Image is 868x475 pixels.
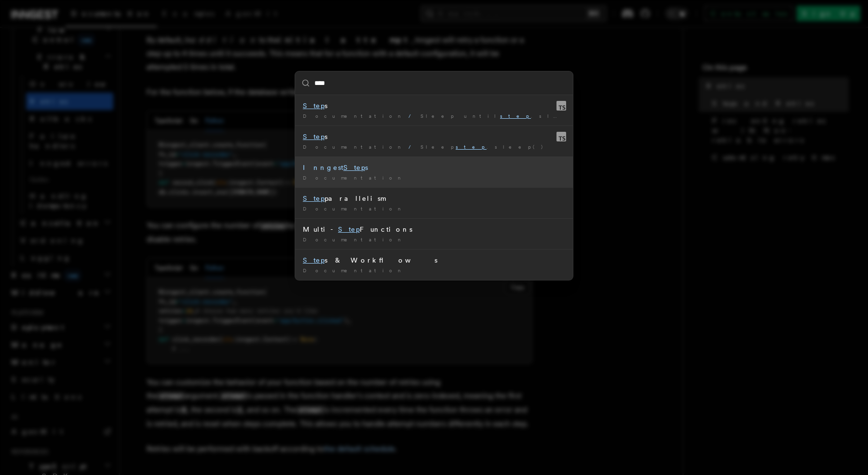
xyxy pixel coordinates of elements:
mark: Step [303,256,325,264]
span: Documentation [303,206,405,211]
span: / [408,113,417,119]
span: / [408,144,417,150]
div: s [303,101,565,111]
mark: Step [343,164,365,171]
div: Multi- Functions [303,224,565,234]
span: Documentation [303,267,405,273]
div: s & Workflows [303,255,565,265]
div: parallelism [303,194,565,203]
span: Documentation [303,237,405,242]
span: Documentation [303,144,405,150]
span: Sleep until .sleepUntil() [420,113,624,119]
span: Documentation [303,113,405,119]
span: Sleep .sleep() [420,144,549,150]
mark: step [500,113,531,119]
mark: Step [338,225,360,233]
span: Documentation [303,175,405,181]
div: Inngest s [303,163,565,172]
mark: Step [303,195,325,202]
mark: step [456,144,487,150]
mark: Step [303,133,325,140]
div: s [303,132,565,141]
mark: Step [303,102,325,110]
